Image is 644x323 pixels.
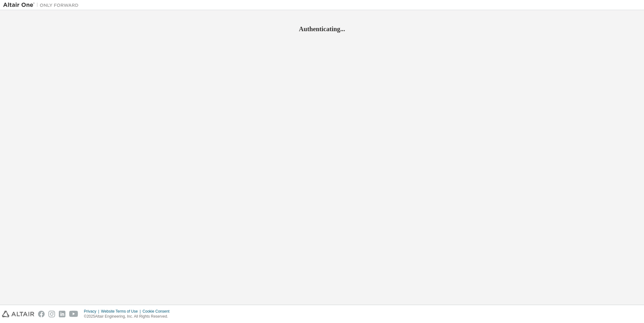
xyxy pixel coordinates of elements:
[84,314,173,319] p: © 2025 Altair Engineering, Inc. All Rights Reserved.
[142,309,173,314] div: Cookie Consent
[48,311,55,317] img: instagram.svg
[69,311,78,317] img: youtube.svg
[59,311,65,317] img: linkedin.svg
[3,2,82,8] img: Altair One
[3,25,641,33] h2: Authenticating...
[2,311,34,317] img: altair_logo.svg
[38,311,45,317] img: facebook.svg
[101,309,142,314] div: Website Terms of Use
[84,309,101,314] div: Privacy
